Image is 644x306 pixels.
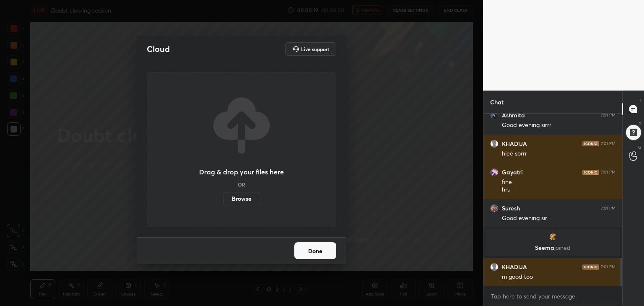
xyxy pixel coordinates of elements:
[582,265,599,270] img: iconic-dark.1390631f.png
[601,113,615,118] div: 7:01 PM
[582,141,599,146] img: iconic-dark.1390631f.png
[502,112,525,119] h6: Ashmita
[238,182,245,187] h5: OR
[147,44,170,54] h2: Cloud
[301,47,329,52] h5: Live support
[502,150,615,158] div: hiee sorrr
[502,214,615,223] div: Good evening sir
[502,273,615,281] div: m good too
[490,204,499,213] img: 1e7d6353443f4b92b5569a2e4d0f3154.jpg
[294,242,336,259] button: Done
[554,244,571,252] span: joined
[502,169,523,176] h6: Gayatri
[502,178,615,194] div: fine hru
[502,205,520,212] h6: Suresh
[582,170,599,175] img: iconic-dark.1390631f.png
[502,263,527,271] h6: KHADIJA
[490,111,499,119] img: b736425ad6fd4637a5c546a826b3f696.jpg
[601,141,615,146] div: 7:01 PM
[490,168,499,176] img: 63aed431d571408ab94c1cde65183061.jpg
[502,140,527,148] h6: KHADIJA
[601,206,615,211] div: 7:01 PM
[638,144,641,150] p: G
[491,244,615,251] p: Seema
[502,121,615,130] div: Good evening sirrr
[199,169,284,175] h3: Drag & drop your files here
[490,263,499,271] img: default.png
[490,140,499,148] img: default.png
[601,265,615,270] div: 7:01 PM
[483,91,510,113] p: Chat
[601,170,615,175] div: 7:01 PM
[639,121,641,127] p: D
[639,97,641,104] p: T
[549,233,557,241] img: 5cc57d120da344919756def09d9ad40d.jpg
[483,114,622,286] div: grid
